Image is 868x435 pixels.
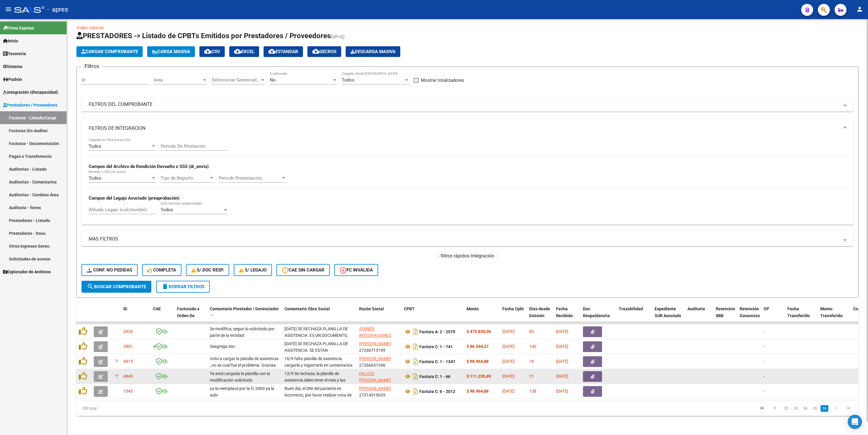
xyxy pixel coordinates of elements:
span: Todos [89,175,101,181]
span: Todos [342,77,354,83]
strong: $ 98.964,88 [467,359,489,364]
datatable-header-cell: Facturado x Orden De [175,303,207,329]
strong: $ 111.335,49 [467,374,491,379]
span: No [270,77,276,83]
mat-panel-title: MAS FILTROS [89,236,839,242]
span: Doc Respaldatoria [583,306,610,318]
span: Fecha Transferido [787,306,810,318]
button: EXCEL [229,46,259,57]
datatable-header-cell: Trazabilidad [616,303,652,329]
span: Completa [147,267,176,273]
span: Borrar Filtros [161,284,204,289]
mat-icon: cloud_download [204,48,211,55]
span: Retencion IIBB [716,306,735,318]
mat-expansion-panel-header: FILTROS DEL COMPROBANTE [81,97,853,112]
a: 33 [792,405,800,412]
span: Area [153,77,202,83]
strong: $ 98.964,88 [467,389,489,394]
mat-icon: cloud_download [268,48,276,55]
span: 16/9 falta planilla de asistencia cargarla y registrarlo en comentarios [284,356,353,368]
span: 4849 [123,374,133,379]
span: Tesorería [3,50,26,57]
datatable-header-cell: Fecha Transferido [785,303,818,329]
span: [DATE] [502,344,515,349]
li: page 35 [810,403,820,414]
span: 4815 [123,359,133,364]
button: CAE SIN CARGAR [276,264,330,276]
strong: Campos del Legajo Asociado (preaprobación) [89,195,179,201]
span: Razón Social [359,306,384,311]
datatable-header-cell: Doc Respaldatoria [581,303,616,329]
div: 27314319635 [359,385,399,398]
span: [DATE] [502,389,515,394]
span: [DATE] [556,329,568,334]
a: 35 [811,405,819,412]
span: [DATE] [556,374,568,379]
strong: Factura C: 1 - 1347 [419,359,455,364]
button: Cargar Comprobante [76,46,143,57]
i: Descargar documento [412,387,419,396]
span: PRESTADORES -> Listado de CPBTs Emitidos por Prestadores / Proveedores [76,32,331,40]
mat-icon: search [87,283,94,290]
span: Monto Transferido [820,306,843,318]
button: Conf. no pedidas [81,264,138,276]
strong: $ 86.594,27 [467,344,489,349]
datatable-header-cell: Comentario Obra Social [282,303,357,329]
span: 21 [529,374,534,379]
span: Días desde Emisión [529,306,550,318]
datatable-header-cell: Comentario Prestador / Gerenciador [207,303,282,329]
span: [DATE] [502,374,515,379]
i: Descargar documento [412,327,419,337]
span: ID [123,306,127,311]
span: 2801 [123,344,133,349]
span: [DATE] [502,359,515,364]
span: 12/9 Se rechaza, la planilla de asistencia debe tener el mes y las fechas de puño y letra Cargar ... [284,371,353,403]
datatable-header-cell: Monto Transferido [818,303,851,329]
div: Open Intercom Messenger [848,415,862,429]
span: [DATE] SE RECHAZA PLANILLA DE ASISTENCIA. ES UN DOCUMENTO, POR LO TANTO NO PUEDE SER ESCANEADO Y ... [284,326,354,419]
span: Carga Masiva [152,49,190,54]
span: - [764,389,765,394]
h3: Filtros [81,62,102,70]
a: Video tutorial [76,25,104,30]
datatable-header-cell: Razón Social [357,303,401,329]
mat-icon: cloud_download [312,48,319,55]
button: CSV [199,46,225,57]
strong: Factura C: 1 - 66 [419,374,450,379]
span: OP [764,306,769,311]
span: Firma Express [3,25,34,31]
span: Seagrega doc [210,344,235,349]
a: go to last page [843,405,855,412]
span: Cargar Comprobante [81,49,138,54]
span: Sistema [3,63,22,70]
button: Gecros [307,46,341,57]
li: page 36 [820,403,829,414]
a: go to next page [830,405,841,412]
div: FILTROS DE INTEGRACION [81,138,853,225]
div: 30716229978 [359,326,399,338]
span: PALAZO [PERSON_NAME] [359,371,391,383]
span: [DATE] [556,389,568,394]
span: Comentario Prestador / Gerenciador [210,306,279,311]
span: Trazabilidad [619,306,643,311]
span: [DATE] [556,359,568,364]
a: 34 [801,405,809,412]
a: 36 [821,405,828,412]
button: Descarga Masiva [346,46,400,57]
span: Se modifica, segun lo solicitado por parte de la entidad [210,326,275,338]
h4: - filtros rápidos Integración - [81,253,853,259]
span: ATAÑER INTEGRACIONES S.R.L [359,326,391,345]
span: Comentario Obra Social [284,306,330,311]
mat-icon: delete [161,283,169,290]
button: S/ Doc Resp. [186,264,230,276]
span: Período Presentación [219,175,281,181]
datatable-header-cell: Fecha Recibido [554,303,581,329]
i: Descargar documento [412,357,419,366]
span: Volvi a cargar la planilla de asistencia , no se cual fue el problema. Gracias por notificarme. [... [210,356,278,381]
mat-expansion-panel-header: MAS FILTROS [81,232,853,246]
span: S/ Doc Resp. [191,267,224,273]
strong: Factura C: 6 - 2012 [419,389,455,394]
span: CAE SIN CARGAR [282,267,324,273]
strong: $ 475.830,36 [467,329,491,334]
i: Descargar documento [412,372,419,381]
